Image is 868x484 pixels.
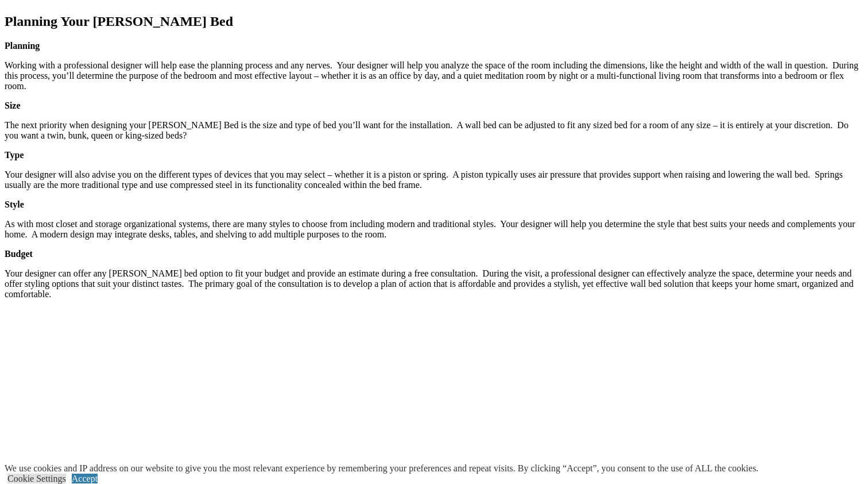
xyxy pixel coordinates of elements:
[5,101,21,110] strong: Size
[5,199,24,209] strong: Style
[5,170,863,190] p: Your designer will also advise you on the different types of devices that you may select – whethe...
[7,474,66,483] a: Cookie Settings
[5,463,758,474] div: We use cookies and IP address on our website to give you the most relevant experience by remember...
[5,268,863,299] p: Your designer can offer any [PERSON_NAME] bed option to fit your budget and provide an estimate d...
[5,219,863,240] p: As with most closet and storage organizational systems, there are many styles to choose from incl...
[5,120,863,141] p: The next priority when designing your [PERSON_NAME] Bed is the size and type of bed you’ll want f...
[5,60,863,91] p: Working with a professional designer will help ease the planning process and any nerves. Your des...
[5,249,33,259] strong: Budget
[5,41,40,51] strong: Planning
[5,14,863,29] h2: Planning Your [PERSON_NAME] Bed
[5,150,24,160] strong: Type
[72,474,98,483] a: Accept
